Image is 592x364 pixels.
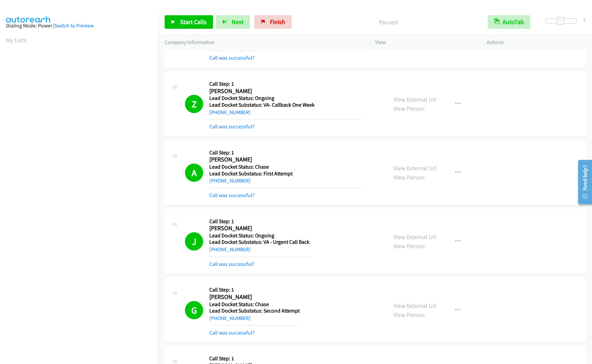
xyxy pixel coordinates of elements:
span: Finish [270,18,285,26]
div: Dialing Mode: Power | [6,22,152,30]
h5: Call Step: 1 [209,286,300,293]
h5: Call Step: 1 [209,218,310,225]
h1: A [185,164,203,182]
h5: Lead Docket Substatus: VA - Urgent Call Back [209,239,310,245]
p: Company Information [165,38,363,46]
h5: Call Step: 1 [209,81,362,87]
h5: Lead Docket Status: Ongoing [209,95,362,102]
h5: Lead Docket Substatus: First Attempt [209,170,362,177]
h5: Lead Docket Status: Chase [209,164,362,170]
a: Call was successful? [209,55,255,61]
a: View External Url [394,233,437,241]
a: Call was successful? [209,192,255,198]
a: [PHONE_NUMBER] [209,315,251,321]
p: Paused [301,18,475,27]
iframe: Resource Center [572,155,592,209]
h2: [PERSON_NAME] [209,293,300,301]
a: Call was successful? [209,123,255,130]
a: [PHONE_NUMBER] [209,246,251,253]
h2: [PERSON_NAME] [209,87,362,95]
a: View Person [394,173,425,181]
button: Next [216,15,250,29]
a: View External Url [394,95,437,103]
a: View External Url [394,302,437,309]
a: View Person [394,242,425,250]
a: Call was successful? [209,261,255,267]
h1: G [185,301,203,319]
h5: Call Step: 1 [209,355,315,362]
span: Next [232,18,244,26]
h1: Z [185,95,203,113]
h5: Call Step: 1 [209,149,362,156]
h2: [PERSON_NAME] [209,156,362,164]
a: Call was successful? [209,329,255,336]
button: AutoTab [488,15,530,29]
a: Switch to Preview [55,22,94,29]
a: [PHONE_NUMBER] [209,177,251,184]
p: View [375,38,474,46]
a: My Lists [6,36,26,44]
a: Start Calls [165,15,213,29]
h5: Lead Docket Substatus: VA- Callback One Week [209,102,362,108]
a: View Person [394,311,425,319]
a: View Person [394,105,425,112]
h5: Lead Docket Status: Chase [209,301,300,308]
h5: Lead Docket Substatus: Second Attempt [209,307,300,314]
h2: [PERSON_NAME] [209,224,310,232]
p: Actions [487,38,586,46]
a: Finish [254,15,292,29]
div: 7 [583,15,586,24]
a: View External Url [394,164,437,172]
a: [PHONE_NUMBER] [209,109,251,115]
h1: J [185,232,203,251]
h5: Lead Docket Status: Ongoing [209,232,310,239]
span: Start Calls [180,18,207,26]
